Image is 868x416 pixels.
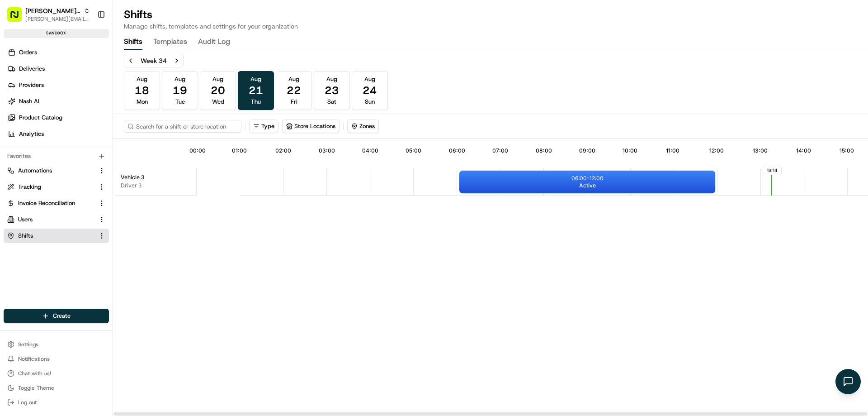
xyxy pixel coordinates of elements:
a: Automations [7,167,94,175]
a: Product Catalog [4,110,113,125]
span: 02:00 [275,147,291,154]
span: Active [579,182,596,189]
button: Notifications [4,353,109,365]
span: 24 [363,83,377,98]
a: Providers [4,78,113,92]
a: Deliveries [4,62,113,76]
span: 11:00 [666,147,679,154]
button: Aug23Sat [314,71,350,110]
span: Orders [19,48,37,57]
span: 18 [135,83,149,98]
span: Log out [18,399,37,406]
button: Toggle Theme [4,382,109,394]
span: 23 [325,83,339,98]
a: Orders [4,45,113,60]
button: Previous week [124,54,137,67]
span: Shifts [18,232,33,240]
span: Invoice Reconciliation [18,199,75,207]
span: Tracking [18,183,41,191]
button: Settings [4,338,109,351]
button: Shifts [124,34,142,50]
button: Log out [4,396,109,409]
button: Tracking [4,180,109,194]
span: Sun [365,98,375,106]
span: 07:00 [492,147,508,154]
button: Next week [170,54,183,67]
div: Favorites [4,149,109,163]
button: Invoice Reconciliation [4,196,109,210]
span: 09:00 [579,147,595,154]
span: 21 [249,83,263,98]
input: Search for a shift or store location [124,120,241,133]
button: Automations [4,163,109,178]
button: Create [4,309,109,323]
span: 12:00 [709,147,724,154]
button: Driver 3 [121,182,142,189]
span: Aug [137,75,147,83]
span: Mon [137,98,148,106]
div: sandbox [4,29,109,38]
span: Chat with us! [18,370,51,377]
button: [PERSON_NAME][EMAIL_ADDRESS][DOMAIN_NAME] [25,15,90,23]
span: Aug [288,75,299,83]
span: Fri [291,98,297,106]
span: Notifications [18,355,50,363]
span: 20 [211,83,225,98]
span: Aug [250,75,261,83]
button: Aug22Fri [276,71,312,110]
button: Shifts [4,229,109,243]
span: Nash AI [19,97,39,105]
span: [PERSON_NAME] Org [25,6,80,15]
span: Toggle Theme [18,384,54,392]
p: Manage shifts, templates and settings for your organization [124,22,298,31]
span: 08:00 [536,147,552,154]
button: Store Locations [283,120,339,133]
span: Aug [212,75,223,83]
span: 05:00 [406,147,421,154]
span: 13:14 [763,166,782,175]
span: Analytics [19,130,44,138]
span: Thu [251,98,261,106]
button: Aug24Sun [352,71,388,110]
span: 13:00 [753,147,768,154]
span: Providers [19,81,44,89]
button: Aug20Wed [200,71,236,110]
span: Product Catalog [19,114,62,122]
button: Aug21Thu [238,71,274,110]
span: 15:00 [840,147,854,154]
button: Zones [347,120,379,133]
span: 06:00 [449,147,465,154]
span: 04:00 [362,147,378,154]
button: Store Locations [282,120,340,133]
span: 22 [287,83,301,98]
button: Open chat [835,369,861,394]
p: 06:00 - 12:00 [571,175,604,182]
span: 14:00 [796,147,811,154]
button: Audit Log [198,34,230,50]
button: Aug18Mon [124,71,160,110]
a: Tracking [7,183,94,191]
button: Aug19Tue [162,71,198,110]
span: 03:00 [319,147,335,154]
span: Sat [327,98,336,106]
span: Aug [175,75,185,83]
span: Automations [18,167,52,175]
span: 01:00 [232,147,247,154]
button: Type [250,120,278,133]
a: Analytics [4,127,113,141]
a: Users [7,215,94,224]
span: Users [18,215,33,224]
span: Tue [175,98,185,106]
span: 00:00 [189,147,206,154]
span: Aug [326,75,337,83]
div: Week 34 [141,56,167,65]
h1: Shifts [124,7,298,22]
span: Vehicle 3 [121,174,145,181]
a: Invoice Reconciliation [7,199,94,207]
span: 19 [173,83,187,98]
span: Wed [212,98,224,106]
button: Users [4,212,109,227]
a: Nash AI [4,94,113,109]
